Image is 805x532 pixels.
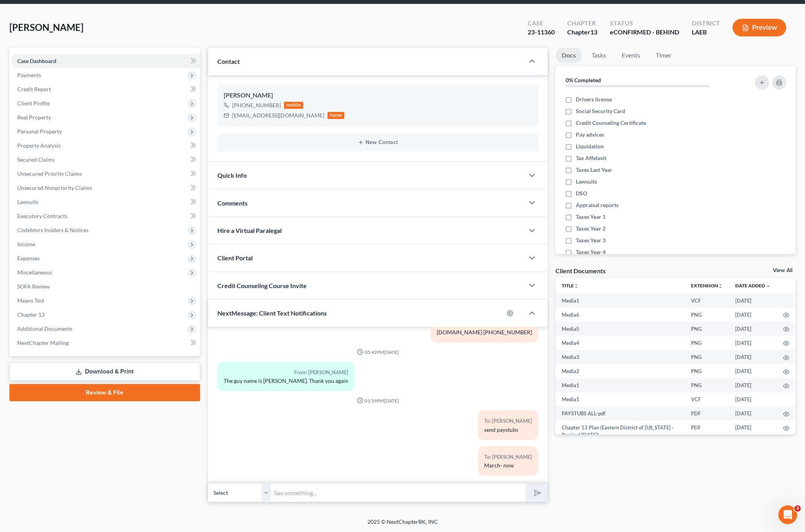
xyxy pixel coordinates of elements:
[729,392,777,406] td: [DATE]
[217,199,248,207] span: Comments
[437,328,532,336] div: [DOMAIN_NAME] [PHONE_NUMBER]
[649,48,678,63] a: Timer
[576,236,606,244] span: Taxes Year 3
[11,209,200,223] a: Executory Contracts
[484,453,532,462] div: To: [PERSON_NAME]
[17,269,52,276] span: Miscellaneous
[729,308,777,322] td: [DATE]
[567,19,597,28] div: Chapter
[284,102,304,109] div: mobile
[610,19,679,28] div: Status
[555,378,685,392] td: Media1
[528,28,555,37] div: 23-11360
[17,184,92,191] span: Unsecured Nonpriority Claims
[615,48,646,63] a: Events
[576,201,619,209] span: Appraisal reports
[11,280,200,294] a: SOFA Review
[766,284,771,289] i: expand_more
[17,255,40,261] span: Expenses
[217,254,253,261] span: Client Portal
[729,350,777,364] td: [DATE]
[528,19,555,28] div: Case
[217,227,282,234] span: Hire a Virtual Paralegal
[17,114,51,121] span: Real Property
[562,283,579,289] a: Titleunfold_more
[685,406,729,420] td: PDF
[576,189,587,197] span: DSO
[484,417,532,426] div: To: [PERSON_NAME]
[555,48,582,63] a: Docs
[576,107,625,115] span: Social Security Card
[729,364,777,378] td: [DATE]
[735,283,771,289] a: Date Added expand_more
[17,283,50,290] span: SOFA Review
[733,19,786,36] button: Preview
[484,462,532,469] div: March- now
[729,294,777,308] td: [DATE]
[217,58,240,65] span: Contact
[778,505,797,524] iframe: Intercom live chat
[17,198,38,205] span: Lawsuits
[555,421,685,442] td: Chapter 13 Plan (Eastern District of [US_STATE] - Revised [DATE])
[685,364,729,378] td: PNG
[729,406,777,420] td: [DATE]
[692,19,720,28] div: District
[9,362,200,381] a: Download & Print
[17,227,89,233] span: Codebtors Insiders & Notices
[718,284,723,289] i: unfold_more
[9,22,83,33] span: [PERSON_NAME]
[217,349,538,355] div: 05:42PM[DATE]
[692,28,720,37] div: LAEB
[555,392,685,406] td: Media1
[17,142,61,149] span: Property Analysis
[11,139,200,153] a: Property Analysis
[217,397,538,404] div: 01:59PM[DATE]
[590,28,597,36] span: 13
[11,181,200,195] a: Unsecured Nonpriority Claims
[691,283,723,289] a: Extensionunfold_more
[794,505,801,512] span: 3
[729,421,777,442] td: [DATE]
[17,339,69,346] span: NextChapter Mailing
[224,91,532,100] div: [PERSON_NAME]
[576,213,606,221] span: Taxes Year 1
[610,28,679,37] div: eCONFIRMED - BEHIND
[576,178,597,186] span: Lawsuits
[685,392,729,406] td: VCF
[17,156,55,163] span: Secured Claims
[232,101,281,109] div: [PHONE_NUMBER]
[217,309,327,317] span: NextMessage: Client Text Notifications
[585,48,612,63] a: Tasks
[576,248,606,256] span: Taxes Year 4
[555,267,606,275] div: Client Documents
[17,213,67,219] span: Executory Contracts
[11,195,200,209] a: Lawsuits
[576,225,606,233] span: Taxes Year 2
[555,322,685,336] td: Media5
[685,336,729,350] td: PNG
[685,378,729,392] td: PNG
[11,336,200,350] a: NextChapter Mailing
[9,384,200,401] a: Review & File
[729,336,777,350] td: [DATE]
[11,153,200,167] a: Secured Claims
[555,308,685,322] td: Media6
[232,112,324,119] div: [EMAIL_ADDRESS][DOMAIN_NAME]
[555,336,685,350] td: Media4
[729,378,777,392] td: [DATE]
[555,406,685,420] td: PAYSTUBS ALL-pdf
[17,241,35,247] span: Income
[327,112,345,119] div: home
[576,154,606,162] span: Tax Affidavit
[685,322,729,336] td: PNG
[685,294,729,308] td: VCF
[555,364,685,378] td: Media2
[11,54,200,68] a: Case Dashboard
[576,96,612,103] span: Drivers license
[17,170,82,177] span: Unsecured Priority Claims
[17,86,51,92] span: Credit Report
[685,350,729,364] td: PNG
[17,58,56,64] span: Case Dashboard
[224,139,532,146] button: New Contact
[576,119,646,127] span: Credit Counseling Certificate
